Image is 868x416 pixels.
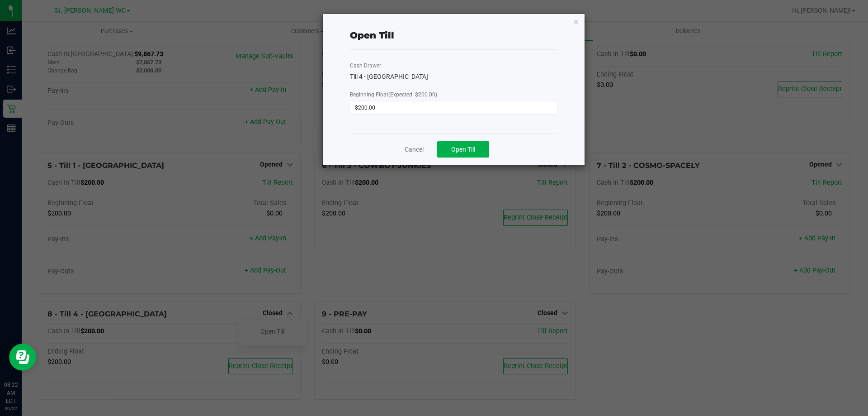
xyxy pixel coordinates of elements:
[350,62,381,70] label: Cash Drawer
[405,145,424,154] a: Cancel
[9,344,36,371] iframe: Resource center
[388,91,437,98] span: (Expected: $200.00)
[350,72,557,81] div: Till 4 - [GEOGRAPHIC_DATA]
[437,141,489,158] button: Open Till
[451,146,475,153] span: Open Till
[350,29,394,42] div: Open Till
[350,91,437,98] span: Beginning Float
